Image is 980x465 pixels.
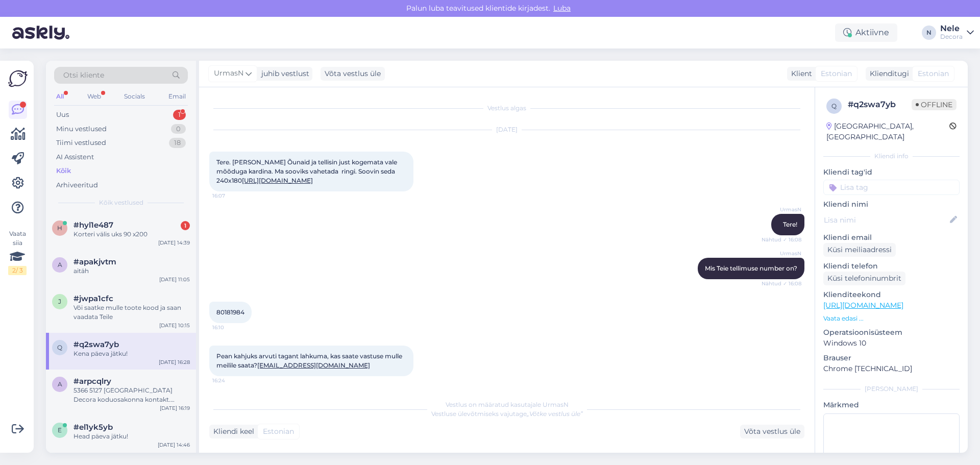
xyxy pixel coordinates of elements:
[209,426,254,437] div: Kliendi keel
[169,138,186,148] div: 18
[171,124,186,134] div: 0
[159,322,190,329] div: [DATE] 10:15
[823,338,960,349] p: Windows 10
[823,232,960,243] p: Kliendi email
[56,166,71,176] div: Kõik
[824,214,948,226] input: Lisa nimi
[73,432,190,441] div: Head päeva jätku!
[940,25,974,41] a: NeleDecora
[8,266,27,275] div: 2 / 3
[823,152,960,161] div: Kliendi info
[63,70,104,81] span: Otsi kliente
[99,198,143,207] span: Kõik vestlused
[166,90,188,103] div: Email
[58,261,62,268] span: a
[8,229,27,275] div: Vaata siia
[823,167,960,178] p: Kliendi tag'id
[823,353,960,363] p: Brauser
[740,425,804,438] div: Võta vestlus üle
[73,266,190,276] div: aitäh
[56,180,98,190] div: Arhiveeritud
[431,410,583,418] span: Vestluse ülevõtmiseks vajutage
[866,68,909,79] div: Klienditugi
[257,68,309,79] div: juhib vestlust
[826,121,949,142] div: [GEOGRAPHIC_DATA], [GEOGRAPHIC_DATA]
[527,410,583,418] i: „Võtke vestlus üle”
[705,264,797,272] span: Mis Teie tellimuse number on?
[58,426,62,434] span: e
[446,401,569,408] span: Vestlus on määratud kasutajale UrmasN
[216,158,399,184] span: Tere. [PERSON_NAME] Õunaid ja tellisin just kogemata vale mõõduga kardina. Ma sooviks vahetada ri...
[242,177,313,184] a: [URL][DOMAIN_NAME]
[216,352,404,369] span: Pean kahjuks arvuti tagant lahkuma, kas saate vastuse mulle meilile saata?
[940,25,963,33] div: Nele
[912,99,957,110] span: Offline
[209,125,804,134] div: [DATE]
[831,102,837,110] span: q
[823,301,903,310] a: [URL][DOMAIN_NAME]
[940,33,963,41] div: Decora
[263,426,294,437] span: Estonian
[158,239,190,247] div: [DATE] 14:39
[56,110,69,120] div: Uus
[835,23,897,42] div: Aktiivne
[823,384,960,394] div: [PERSON_NAME]
[56,152,94,162] div: AI Assistent
[823,327,960,338] p: Operatsioonisüsteem
[73,221,113,230] span: #hyl1e487
[73,257,116,266] span: #apakjvtm
[160,404,190,412] div: [DATE] 16:19
[56,138,106,148] div: Tiimi vestlused
[181,221,190,230] div: 1
[57,344,62,351] span: q
[159,276,190,283] div: [DATE] 11:05
[212,377,251,384] span: 16:24
[212,192,251,200] span: 16:07
[8,69,28,88] img: Askly Logo
[158,441,190,449] div: [DATE] 14:46
[85,90,103,103] div: Web
[321,67,385,81] div: Võta vestlus üle
[763,206,801,213] span: UrmasN
[783,221,797,228] span: Tere!
[821,68,852,79] span: Estonian
[73,377,111,386] span: #arpcqlry
[214,68,243,79] span: UrmasN
[823,272,905,285] div: Küsi telefoninumbrit
[209,104,804,113] div: Vestlus algas
[73,294,113,303] span: #jwpa1cfc
[73,423,113,432] span: #el1yk5yb
[763,250,801,257] span: UrmasN
[54,90,66,103] div: All
[58,298,61,305] span: j
[823,400,960,410] p: Märkmed
[216,308,244,316] span: 80181984
[73,303,190,322] div: Või saatke mulle toote kood ja saan vaadata Teile
[257,361,370,369] a: [EMAIL_ADDRESS][DOMAIN_NAME]
[823,314,960,323] p: Vaata edasi ...
[762,280,801,287] span: Nähtud ✓ 16:08
[823,199,960,210] p: Kliendi nimi
[56,124,107,134] div: Minu vestlused
[823,180,960,195] input: Lisa tag
[823,289,960,300] p: Klienditeekond
[58,380,62,388] span: a
[787,68,812,79] div: Klient
[918,68,949,79] span: Estonian
[762,236,801,243] span: Nähtud ✓ 16:08
[73,386,190,404] div: 5366 5127 [GEOGRAPHIC_DATA] Decora koduosakonna kontakt. Peaks nende [PERSON_NAME], osakonna tööt...
[122,90,147,103] div: Socials
[73,230,190,239] div: Korteri välis uks 90 x200
[922,26,936,40] div: N
[73,340,119,349] span: #q2swa7yb
[823,243,896,257] div: Küsi meiliaadressi
[173,110,186,120] div: 1
[823,261,960,272] p: Kliendi telefon
[73,349,190,358] div: Kena päeva jätku!
[823,363,960,374] p: Chrome [TECHNICAL_ID]
[550,4,574,13] span: Luba
[57,224,62,232] span: h
[848,99,912,111] div: # q2swa7yb
[212,324,251,331] span: 16:10
[159,358,190,366] div: [DATE] 16:28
